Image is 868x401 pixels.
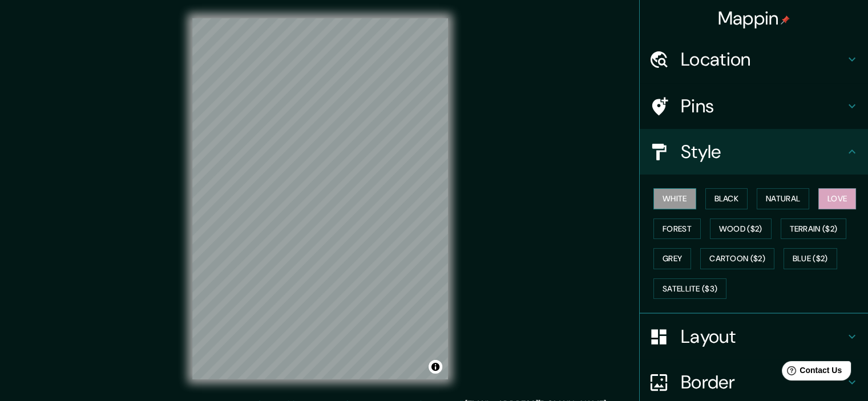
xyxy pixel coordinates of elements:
[681,95,845,118] h4: Pins
[766,357,855,388] iframe: Help widget launcher
[681,140,845,163] h4: Style
[653,278,726,299] button: Satellite ($3)
[653,188,696,209] button: White
[784,248,837,269] button: Blue ($2)
[710,218,772,240] button: Wood ($2)
[700,248,774,269] button: Cartoon ($2)
[653,218,701,240] button: Forest
[718,7,790,30] h4: Mappin
[681,48,845,71] h4: Location
[705,188,748,209] button: Black
[192,18,448,379] canvas: Map
[757,188,809,209] button: Natural
[429,360,442,374] button: Toggle attribution
[781,218,847,240] button: Terrain ($2)
[681,371,845,394] h4: Border
[653,248,691,269] button: Grey
[640,314,868,359] div: Layout
[640,129,868,175] div: Style
[681,325,845,348] h4: Layout
[781,15,790,25] img: pin-icon.png
[640,83,868,129] div: Pins
[640,37,868,82] div: Location
[818,188,856,209] button: Love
